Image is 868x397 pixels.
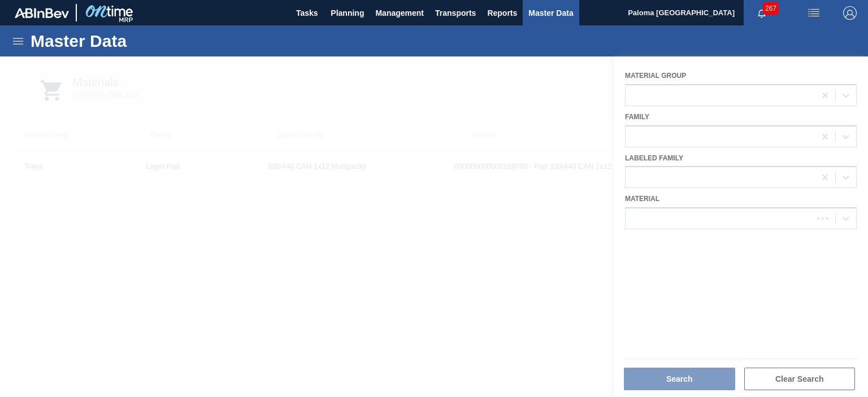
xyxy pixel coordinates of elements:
[294,6,319,20] span: Tasks
[744,5,780,21] button: Notifications
[843,6,857,20] img: Logout
[807,6,821,20] img: userActions
[31,34,231,47] h1: Master Data
[375,6,424,20] span: Management
[528,6,573,20] span: Master Data
[487,6,517,20] span: Reports
[435,6,476,20] span: Transports
[15,8,69,18] img: TNhmsLtSVTkK8tSr43FrP2fwEKptu5GPRR3wAAAABJRU5ErkJggg==
[331,6,364,20] span: Planning
[763,2,779,15] span: 267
